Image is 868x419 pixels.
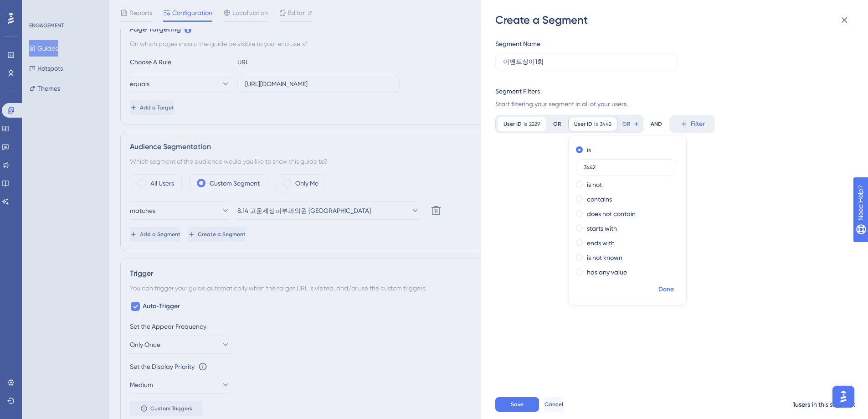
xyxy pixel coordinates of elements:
label: starts with [587,223,617,234]
button: Done [653,281,679,298]
div: AND [651,115,662,133]
label: is not [587,179,602,190]
span: Cancel [544,401,563,408]
div: 1 users [793,399,810,410]
span: Done [658,284,674,295]
div: Segment Name [495,38,540,49]
span: is [594,120,598,128]
span: 3442 [600,120,611,128]
span: User ID [574,120,592,128]
span: Start filtering your segment in all of your users. [495,98,848,109]
span: Need Help? [21,2,57,13]
span: is [524,120,527,128]
label: does not contain [587,208,636,219]
button: Cancel [544,397,563,412]
label: has any value [587,267,627,278]
span: Save [511,401,524,408]
label: is not known [587,252,622,263]
input: Segment Name [503,57,670,67]
button: Save [495,397,539,412]
span: User ID [503,120,522,128]
div: Create a Segment [495,13,855,27]
span: OR [622,120,630,128]
div: in this segment [812,399,855,410]
span: Filter [691,119,705,129]
label: ends with [587,238,615,248]
input: Type the value [584,164,668,171]
div: OR [553,120,561,128]
button: OR [621,117,641,131]
label: is [587,145,591,155]
label: contains [587,194,612,205]
span: 2229 [529,120,540,128]
div: Segment Filters [495,86,540,97]
iframe: UserGuiding AI Assistant Launcher [830,383,857,410]
button: Filter [669,115,715,133]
